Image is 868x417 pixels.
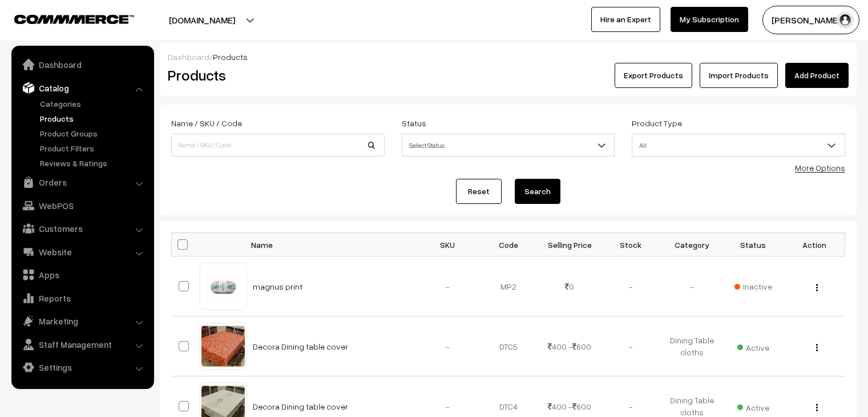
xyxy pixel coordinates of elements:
button: Search [515,179,560,204]
a: Reviews & Ratings [37,157,150,169]
a: Categories [37,98,150,110]
span: All [632,135,845,155]
a: Import Products [700,63,778,88]
td: DTC5 [478,316,539,376]
button: [DOMAIN_NAME] [129,6,275,34]
span: Select Status [402,134,615,157]
td: - [600,256,661,316]
img: user [837,11,854,29]
a: WebPOS [14,195,150,216]
th: Status [722,233,784,256]
a: Reset [456,179,502,204]
a: Settings [14,357,150,378]
th: Action [784,233,845,256]
a: Product Groups [37,127,150,139]
a: Catalog [14,78,150,98]
a: magnus print [253,282,302,291]
a: Marketing [14,311,150,331]
span: Active [737,339,769,354]
img: Menu [816,404,818,411]
a: Dashboard [14,54,150,75]
a: Dashboard [168,52,209,62]
td: - [417,256,478,316]
a: Product Filters [37,142,150,154]
button: [PERSON_NAME]… [762,6,859,34]
a: Apps [14,264,150,285]
span: Active [737,399,769,414]
td: - [417,316,478,376]
a: Staff Management [14,334,150,355]
input: Name / SKU / Code [171,134,385,157]
th: Name [246,233,417,256]
a: Reports [14,288,150,308]
a: Orders [14,172,150,193]
a: Decora Dining table cover [253,402,348,411]
img: Menu [816,284,818,291]
a: Customers [14,218,150,239]
span: All [632,134,845,157]
a: Website [14,242,150,262]
td: 400 - 600 [539,316,600,376]
a: Decora Dining table cover [253,342,348,351]
span: Inactive [734,280,772,292]
span: Products [213,52,248,62]
th: Stock [600,233,661,256]
th: Selling Price [539,233,600,256]
a: Products [37,113,150,125]
th: Category [661,233,722,256]
th: Code [478,233,539,256]
a: Add Product [785,63,849,88]
label: Status [402,117,426,129]
td: Dining Table cloths [661,316,722,376]
a: COMMMERCE [14,11,114,25]
th: SKU [417,233,478,256]
div: / [168,51,849,63]
span: Select Status [402,135,615,155]
td: 0 [539,256,600,316]
label: Product Type [632,117,682,129]
img: COMMMERCE [14,15,134,23]
h2: Products [168,66,383,84]
label: Name / SKU / Code [171,117,242,129]
td: - [661,256,722,316]
a: Hire an Expert [591,7,660,32]
img: Menu [816,344,818,351]
td: MP2 [478,256,539,316]
a: More Options [795,163,845,173]
button: Export Products [615,63,692,88]
a: My Subscription [671,7,748,32]
td: - [600,316,661,376]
